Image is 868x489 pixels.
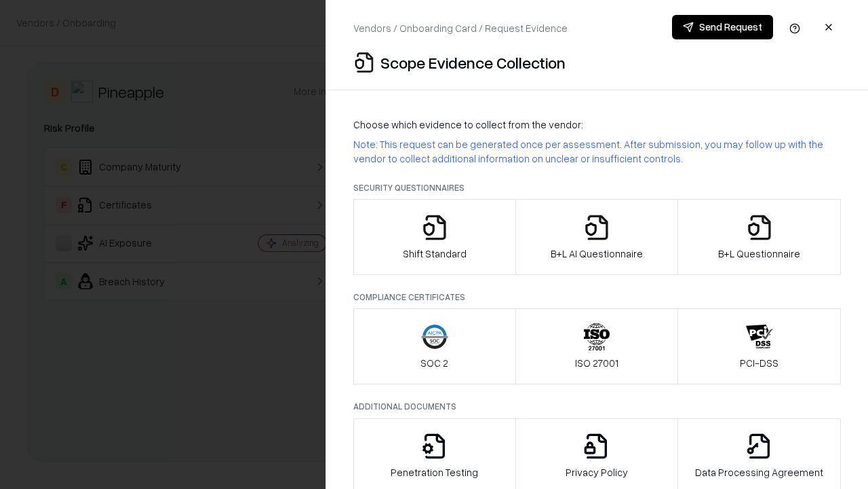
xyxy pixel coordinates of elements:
button: B+L AI Questionnaire [515,199,679,275]
p: Data Processing Agreement [695,465,823,479]
button: Shift Standard [353,199,516,275]
button: SOC 2 [353,308,516,384]
p: Security Questionnaires [353,182,841,194]
p: SOC 2 [420,356,448,370]
p: B+L AI Questionnaire [551,247,643,261]
p: Note: This request can be generated once per assessment. After submission, you may follow up with... [353,137,841,166]
p: ISO 27001 [575,356,618,370]
p: Penetration Testing [391,465,478,479]
p: Privacy Policy [566,465,628,479]
p: Additional Documents [353,401,841,412]
button: B+L Questionnaire [677,199,841,275]
button: ISO 27001 [515,308,679,384]
p: B+L Questionnaire [718,247,800,261]
p: Choose which evidence to collect from the vendor: [353,117,841,132]
button: PCI-DSS [677,308,841,384]
p: Compliance Certificates [353,291,841,303]
p: Vendors / Onboarding Card / Request Evidence [353,21,568,35]
p: Shift Standard [403,247,467,261]
button: Send Request [672,15,773,39]
p: PCI-DSS [740,356,778,370]
p: Scope Evidence Collection [380,52,566,73]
